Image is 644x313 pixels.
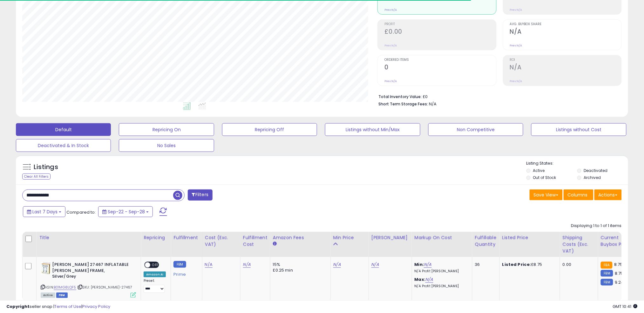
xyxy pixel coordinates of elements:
[54,303,81,309] a: Terms of Use
[325,123,420,136] button: Listings without Min/Max
[425,276,433,283] a: N/A
[510,28,621,37] h2: N/A
[205,234,238,248] div: Cost (Exc. VAT)
[173,261,186,268] small: FBM
[384,28,496,37] h2: £0.00
[82,303,110,309] a: Privacy Policy
[41,293,55,298] span: All listings currently available for purchase on Amazon
[571,223,622,229] div: Displaying 1 to 1 of 1 items
[475,234,497,248] div: Fulfillable Quantity
[144,279,166,293] div: Preset:
[614,261,623,267] span: 8.75
[615,279,624,285] span: 9.24
[510,8,522,12] small: Prev: N/A
[39,234,138,241] div: Title
[119,139,214,152] button: No Sales
[34,163,58,172] h5: Listings
[108,209,145,215] span: Sep-22 - Sep-28
[563,262,593,267] div: 0.00
[333,261,341,268] a: N/A
[601,262,613,269] small: FBA
[222,123,317,136] button: Repricing Off
[563,234,595,254] div: Shipping Costs (Exc. VAT)
[378,101,428,107] b: Short Term Storage Fees:
[415,234,470,241] div: Markup on Cost
[54,285,76,290] a: B01MG8LQF5
[173,269,197,277] div: Prime
[601,279,613,286] small: FBM
[475,262,495,267] div: 36
[378,92,617,100] li: £0
[429,101,437,107] span: N/A
[415,284,467,288] p: N/A Profit [PERSON_NAME]
[502,234,557,241] div: Listed Price
[530,189,563,200] button: Save View
[526,160,628,167] p: Listing States:
[601,234,634,248] div: Current Buybox Price
[601,270,613,277] small: FBM
[415,261,424,267] b: Min:
[144,272,166,277] div: Amazon AI
[16,123,111,136] button: Default
[584,175,601,180] label: Archived
[384,8,397,12] small: Prev: N/A
[77,285,132,290] span: | SKU: [PERSON_NAME]-27467
[22,174,51,180] div: Clear All Filters
[533,168,545,173] label: Active
[384,58,496,62] span: Ordered Items
[384,44,397,47] small: Prev: N/A
[615,270,623,276] span: 8.75
[56,293,68,298] span: FBM
[273,241,277,247] small: Amazon Fees.
[6,303,30,309] strong: Copyright
[188,189,213,201] button: Filters
[533,175,556,180] label: Out of Stock
[378,94,422,99] b: Total Inventory Value:
[428,123,523,136] button: Non Competitive
[510,44,522,47] small: Prev: N/A
[371,261,379,268] a: N/A
[144,234,168,241] div: Repricing
[41,262,136,297] div: ASIN:
[510,64,621,72] h2: N/A
[371,234,409,241] div: [PERSON_NAME]
[243,261,251,268] a: N/A
[16,139,111,152] button: Deactivated & In Stock
[52,262,129,281] b: [PERSON_NAME] 27467 INFLATABLE [PERSON_NAME] FRAME, Silver/Grey
[424,261,431,268] a: N/A
[333,234,366,241] div: Min Price
[510,23,621,26] span: Avg. Buybox Share
[384,64,496,72] h2: 0
[415,276,426,282] b: Max:
[510,58,621,62] span: ROI
[6,304,110,310] div: seller snap | |
[119,123,214,136] button: Repricing On
[23,206,65,217] button: Last 7 Days
[243,234,268,248] div: Fulfillment Cost
[384,23,496,26] span: Profit
[502,262,555,267] div: £8.75
[510,79,522,83] small: Prev: N/A
[613,303,638,309] span: 2025-10-6 10:41 GMT
[594,189,622,200] button: Actions
[564,189,593,200] button: Columns
[205,261,213,268] a: N/A
[502,261,531,267] b: Listed Price:
[32,209,58,215] span: Last 7 Days
[584,168,607,173] label: Deactivated
[173,234,199,241] div: Fulfillment
[41,262,51,274] img: 41Ic0m-kW-L._SL40_.jpg
[66,209,96,215] span: Compared to:
[531,123,626,136] button: Listings without Cost
[98,206,153,217] button: Sep-22 - Sep-28
[273,267,326,273] div: £0.25 min
[568,192,588,198] span: Columns
[273,234,328,241] div: Amazon Fees
[412,232,472,257] th: The percentage added to the cost of goods (COGS) that forms the calculator for Min & Max prices.
[273,262,326,267] div: 15%
[415,269,467,274] p: N/A Profit [PERSON_NAME]
[384,79,397,83] small: Prev: N/A
[150,262,160,268] span: OFF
